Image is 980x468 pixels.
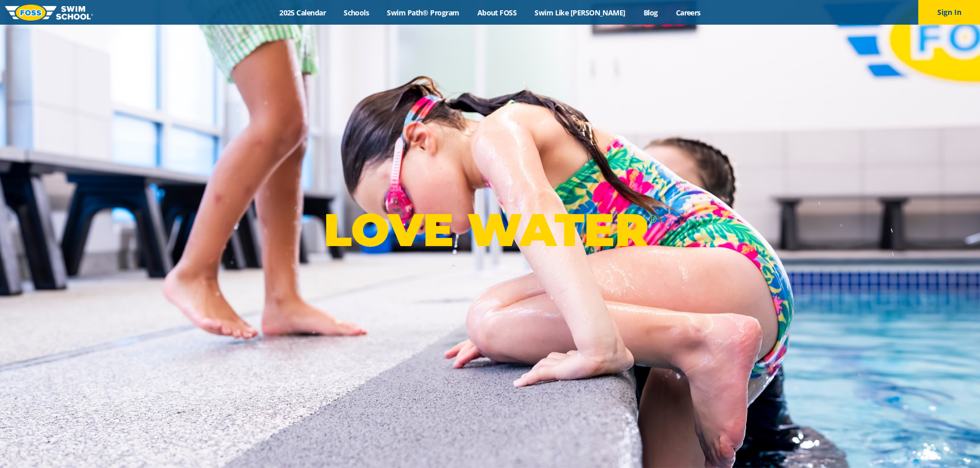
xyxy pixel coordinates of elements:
a: About FOSS [468,8,526,17]
a: Swim Like [PERSON_NAME] [526,8,635,17]
img: FOSS Swim School Logo [5,5,93,21]
a: Blog [634,8,667,17]
a: Careers [667,8,709,17]
a: Swim Path® Program [378,8,468,17]
a: Schools [335,8,378,17]
a: 2025 Calendar [271,8,335,17]
p: LOVE WATER [324,202,656,257]
sup: ® [648,213,656,226]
